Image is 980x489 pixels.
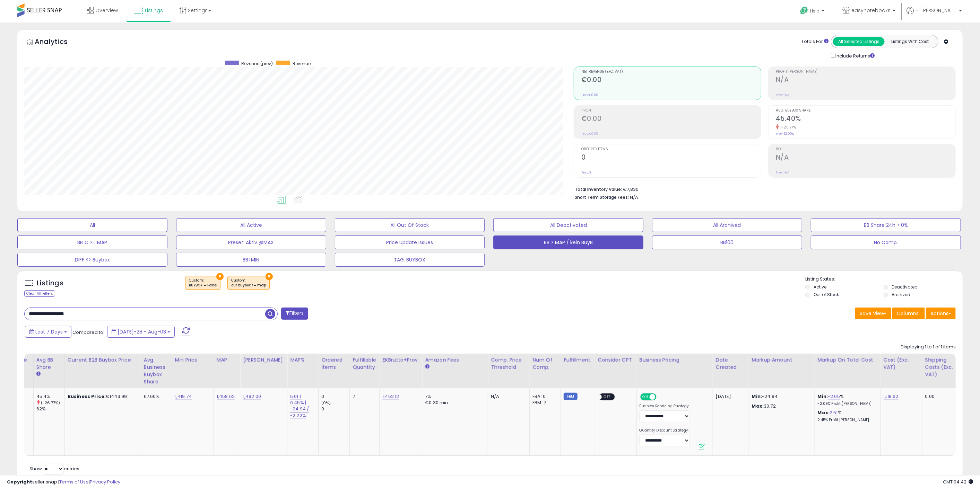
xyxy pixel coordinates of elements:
[17,235,167,249] button: BB € >= MAP
[281,308,308,320] button: Filters
[811,218,961,232] button: BB Share 24h > 0%
[425,400,483,406] div: €0.30 min
[321,393,349,400] div: 0
[907,7,962,23] a: Hi [PERSON_NAME]
[800,6,808,15] i: Get Help
[581,148,761,151] span: Ordered Items
[897,310,919,317] span: Columns
[266,273,273,280] button: ×
[826,52,883,60] div: Include Returns
[776,170,789,175] small: Prev: N/A
[353,356,376,371] div: Fulfillable Quantity
[855,308,891,319] button: Save View
[581,109,761,113] span: Profit
[287,354,319,388] th: CSV column name: cust_attr_1_MAP%
[818,410,875,423] div: %
[716,356,746,371] div: Date Created
[892,308,925,319] button: Columns
[145,7,163,14] span: Listings
[652,235,802,249] button: BB100
[581,153,761,163] h2: 0
[290,393,309,419] a: 5.01 / 0.45% | -24.94 / -2.22%
[231,278,266,288] span: Custom:
[640,404,690,409] label: Business Repricing Strategy:
[532,393,555,400] div: FBA: 0
[884,393,899,400] a: 1,118.62
[144,356,169,385] div: Avg. Business Buybox Share
[532,356,558,371] div: Num of Comp.
[17,218,167,232] button: All
[335,235,485,249] button: Price Update Issues
[68,393,106,400] b: Business Price:
[779,125,796,130] small: -26.77%
[491,393,524,400] div: N/A
[29,465,79,472] span: Show: entries
[118,328,166,335] span: [DATE]-28 - Aug-03
[321,406,349,412] div: 0
[776,153,955,163] h2: N/A
[581,76,761,85] h2: €0.00
[776,109,955,113] span: Avg. Buybox Share
[564,393,577,400] small: FBM
[36,406,64,412] div: 62%
[335,218,485,232] button: All Out Of Stock
[241,61,273,66] span: Revenue (prev)
[175,356,211,364] div: Min Price
[925,356,961,378] div: Shipping Costs (Exc. VAT)
[655,394,666,400] span: OFF
[293,61,311,66] span: Revenue
[581,132,598,136] small: Prev: €0.00
[716,393,744,400] div: [DATE]
[382,356,419,364] div: EKBrutto+Prov
[35,37,81,48] h5: Analytics
[68,393,136,400] div: €1443.99
[216,273,224,280] button: ×
[41,400,60,406] small: (-26.77%)
[532,400,555,406] div: FBM: 7
[493,218,643,232] button: All Deactivated
[943,479,973,485] span: 2025-08-11 04:42 GMT
[290,356,315,364] div: MAP%
[818,393,875,406] div: %
[811,235,961,249] button: No Comp.
[581,115,761,124] h2: €0.00
[335,253,485,267] button: TAG: BUYBOX
[640,428,690,433] label: Quantity Discount Strategy:
[37,278,63,288] h5: Listings
[776,93,789,97] small: Prev: N/A
[493,235,643,249] button: BB > MAP / kein BuyB
[321,356,347,371] div: Ordered Items
[36,356,62,371] div: Avg BB Share
[17,253,167,267] button: DIFF <> Buybox
[243,356,284,364] div: [PERSON_NAME]
[828,393,840,400] a: -2.05
[752,393,809,400] p: -24.94
[575,185,951,193] li: €7,830
[926,308,956,319] button: Actions
[425,364,429,370] small: Amazon Fees.
[916,7,957,14] span: Hi [PERSON_NAME]
[640,356,710,364] div: Business Pricing
[818,393,828,400] b: Min:
[814,284,826,290] label: Active
[925,393,959,400] div: 0.00
[243,393,261,400] a: 1,492.00
[59,479,89,485] a: Terms of Use
[24,290,55,297] div: Clear All Filters
[776,76,955,85] h2: N/A
[7,479,120,486] div: seller snap | |
[90,479,120,485] a: Privacy Policy
[901,344,956,350] div: Displaying 1 to 1 of 1 items
[35,328,63,335] span: Last 7 Days
[892,284,918,290] label: Deactivated
[652,218,802,232] button: All Archived
[321,400,331,406] small: (0%)
[189,283,217,288] div: BUYBOX = False
[491,356,527,371] div: Comp. Price Threshold
[353,393,374,400] div: 7
[818,356,878,364] div: Markup on Total Cost
[72,329,104,336] span: Compared to:
[175,393,192,400] a: 1,419.74
[176,253,326,267] button: BB>MIN
[776,70,955,74] span: Profit [PERSON_NAME]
